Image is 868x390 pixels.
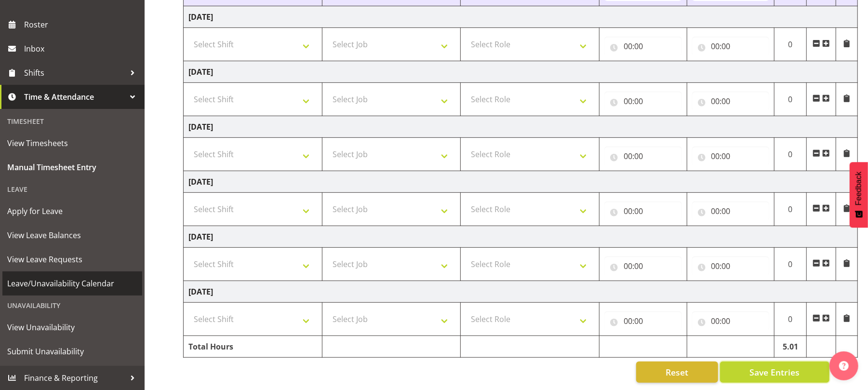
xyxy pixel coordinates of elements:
[7,276,137,291] span: Leave/Unavailability Calendar
[636,362,718,383] button: Reset
[7,160,137,175] span: Manual Timesheet Entry
[692,202,770,221] input: Click to select...
[24,17,140,32] span: Roster
[184,61,858,83] td: [DATE]
[855,172,863,205] span: Feedback
[2,296,142,315] div: Unavailability
[24,371,125,385] span: Finance & Reporting
[2,199,142,223] a: Apply for Leave
[850,162,868,228] button: Feedback - Show survey
[666,366,688,378] span: Reset
[2,223,142,247] a: View Leave Balances
[775,193,807,226] td: 0
[775,336,807,358] td: 5.01
[604,147,682,166] input: Click to select...
[692,147,770,166] input: Click to select...
[7,228,137,242] span: View Leave Balances
[2,315,142,339] a: View Unavailability
[775,138,807,171] td: 0
[24,90,125,104] span: Time & Attendance
[7,252,137,267] span: View Leave Requests
[839,361,849,371] img: help-xxl-2.png
[184,226,858,248] td: [DATE]
[775,28,807,61] td: 0
[604,256,682,276] input: Click to select...
[692,92,770,111] input: Click to select...
[24,66,125,80] span: Shifts
[692,311,770,331] input: Click to select...
[749,366,800,378] span: Save Entries
[604,202,682,221] input: Click to select...
[692,37,770,56] input: Click to select...
[2,247,142,271] a: View Leave Requests
[2,179,142,199] div: Leave
[775,248,807,281] td: 0
[692,256,770,276] input: Click to select...
[2,339,142,363] a: Submit Unavailability
[24,41,140,56] span: Inbox
[720,362,829,383] button: Save Entries
[7,136,137,150] span: View Timesheets
[775,303,807,336] td: 0
[604,92,682,111] input: Click to select...
[184,281,858,303] td: [DATE]
[7,204,137,218] span: Apply for Leave
[7,320,137,335] span: View Unavailability
[184,336,322,358] td: Total Hours
[2,155,142,179] a: Manual Timesheet Entry
[604,311,682,331] input: Click to select...
[184,171,858,193] td: [DATE]
[775,83,807,116] td: 0
[604,37,682,56] input: Click to select...
[2,131,142,155] a: View Timesheets
[2,111,142,131] div: Timesheet
[2,271,142,296] a: Leave/Unavailability Calendar
[7,344,137,359] span: Submit Unavailability
[184,6,858,28] td: [DATE]
[184,116,858,138] td: [DATE]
